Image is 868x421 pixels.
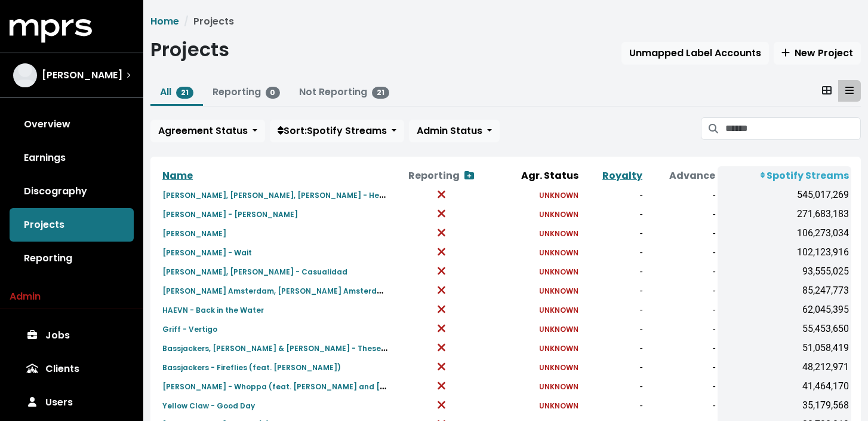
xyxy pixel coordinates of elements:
[492,166,581,185] th: Agr. Status
[162,169,193,182] a: Name
[539,305,578,315] small: UNKNOWN
[629,46,761,60] span: Unmapped Label Accounts
[162,226,226,240] a: [PERSON_NAME]
[179,14,234,29] li: Projects
[581,185,645,205] td: -
[539,209,578,219] small: UNKNOWN
[278,124,387,138] span: Sort: Spotify Streams
[162,188,446,202] small: [PERSON_NAME], [PERSON_NAME], [PERSON_NAME] - Heartbreak Anthem
[162,324,217,334] small: Griff - Vertigo
[539,324,578,334] small: UNKNOWN
[10,23,92,37] a: mprs logo
[581,358,645,377] td: -
[299,85,389,99] a: Not Reporting21
[645,300,718,319] td: -
[162,303,264,316] a: HAEVN - Back in the Water
[162,401,255,411] small: Yellow Claw - Good Day
[391,166,492,185] th: Reporting
[602,169,642,182] a: Royalty
[539,362,578,373] small: UNKNOWN
[725,117,861,140] input: Search projects
[409,120,500,142] button: Admin Status
[539,343,578,353] small: UNKNOWN
[718,224,851,243] td: 106,273,034
[718,377,851,396] td: 41,464,170
[645,319,718,338] td: -
[162,341,506,355] a: Bassjackers, [PERSON_NAME] & [PERSON_NAME] - These Heights (feat. [PERSON_NAME])
[162,379,444,393] a: [PERSON_NAME] - Whoppa (feat. [PERSON_NAME] and [PERSON_NAME])
[718,185,851,205] td: 545,017,269
[581,377,645,396] td: -
[581,396,645,415] td: -
[718,205,851,224] td: 271,683,183
[645,243,718,262] td: -
[718,281,851,300] td: 85,247,773
[581,262,645,281] td: -
[645,377,718,396] td: -
[162,264,347,278] a: [PERSON_NAME], [PERSON_NAME] - Casualidad
[150,38,229,61] h1: Projects
[162,283,670,297] a: [PERSON_NAME] Amsterdam, [PERSON_NAME] Amsterdam, [PERSON_NAME], [PERSON_NAME], LNY TNZ, + 2 Othe...
[718,358,851,377] td: 48,212,971
[581,205,645,224] td: -
[581,224,645,243] td: -
[162,207,298,221] a: [PERSON_NAME] - [PERSON_NAME]
[718,319,851,338] td: 55,453,650
[645,205,718,224] td: -
[645,281,718,300] td: -
[270,120,404,142] button: Sort:Spotify Streams
[645,358,718,377] td: -
[539,228,578,239] small: UNKNOWN
[774,42,861,65] button: New Project
[845,86,854,95] svg: Table View
[372,87,389,99] span: 21
[160,85,193,99] a: All21
[162,322,217,335] a: Griff - Vertigo
[10,386,134,419] a: Users
[645,338,718,358] td: -
[162,245,252,259] a: [PERSON_NAME] - Wait
[822,86,832,95] svg: Card View
[162,209,298,219] small: [PERSON_NAME] - [PERSON_NAME]
[162,228,226,239] small: [PERSON_NAME]
[162,398,255,412] a: Yellow Claw - Good Day
[162,305,264,315] small: HAEVN - Back in the Water
[718,338,851,358] td: 51,058,419
[718,396,851,415] td: 35,179,568
[581,319,645,338] td: -
[10,242,134,275] a: Reporting
[539,401,578,411] small: UNKNOWN
[539,267,578,277] small: UNKNOWN
[539,190,578,200] small: UNKNOWN
[581,243,645,262] td: -
[162,362,341,373] small: Bassjackers - Fireflies (feat. [PERSON_NAME])
[150,14,179,28] a: Home
[10,352,134,386] a: Clients
[10,319,134,352] a: Jobs
[150,14,861,29] nav: breadcrumb
[10,141,134,175] a: Earnings
[718,243,851,262] td: 102,123,916
[645,396,718,415] td: -
[581,300,645,319] td: -
[718,166,851,185] th: Spotify Streams
[213,85,281,99] a: Reporting0
[266,87,281,99] span: 0
[10,108,134,141] a: Overview
[42,68,122,83] span: [PERSON_NAME]
[645,224,718,243] td: -
[718,262,851,281] td: 93,555,025
[581,338,645,358] td: -
[158,124,248,138] span: Agreement Status
[539,286,578,296] small: UNKNOWN
[645,185,718,205] td: -
[162,267,347,277] small: [PERSON_NAME], [PERSON_NAME] - Casualidad
[645,166,718,185] th: Advance
[10,175,134,208] a: Discography
[150,120,265,142] button: Agreement Status
[539,382,578,392] small: UNKNOWN
[621,42,769,65] button: Unmapped Label Accounts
